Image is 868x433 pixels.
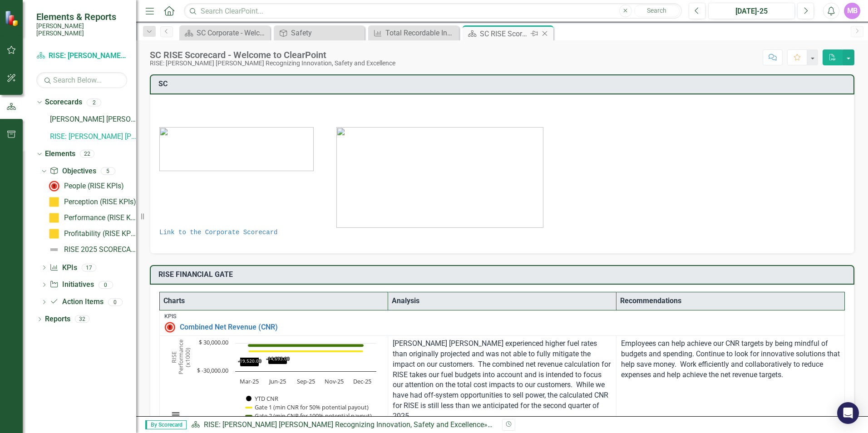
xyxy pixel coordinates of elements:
a: Initiatives [49,280,94,290]
button: Show YTD CNR [246,394,279,403]
a: RISE: [PERSON_NAME] [PERSON_NAME] Recognizing Innovation, Safety and Excellence [50,132,136,142]
a: Scorecards [45,97,82,108]
a: Elements [45,149,75,159]
button: [DATE]-25 [708,3,795,19]
text: Mar-25 [240,377,259,385]
button: Search [634,5,680,17]
text: -19,520.00 [238,358,261,364]
a: [PERSON_NAME] [PERSON_NAME] CORPORATE Balanced Scorecard [50,114,136,125]
input: Search Below... [36,72,127,88]
img: ClearPoint Strategy [5,10,20,26]
div: Chart. Highcharts interactive chart. [164,339,383,429]
div: RISE: [PERSON_NAME] [PERSON_NAME] Recognizing Innovation, Safety and Excellence [150,60,395,67]
text: -14,693.00 [266,355,290,362]
path: Mar-25, -19,520. YTD CNR . [240,358,259,367]
a: RISE: [PERSON_NAME] [PERSON_NAME] Recognizing Innovation, Safety and Excellence [36,51,127,61]
a: Total Recordable Incident Rate (TRIR) [370,27,457,39]
a: RISE 2025 SCORECARD [46,242,136,257]
div: Performance (RISE KPIs) [64,214,136,222]
text: Sep-25 [297,377,315,385]
a: Combined Net Revenue (CNR) [180,323,840,331]
button: Show Gate 1 (min CNR for 50% potential payout) [246,403,369,411]
img: Not Defined [49,244,59,255]
div: 17 [82,264,96,271]
a: People (RISE KPIs) [46,179,124,193]
a: Perception (RISE KPIs) [46,195,136,209]
text: RISE Performance (x1000) [170,340,192,375]
div: Perception (RISE KPIs) [64,198,136,206]
text: $ -30,000.00 [197,366,228,374]
div: Total Recordable Incident Rate (TRIR) [385,27,457,39]
h3: RISE FINANCIAL GATE [158,271,849,279]
span: [PERSON_NAME] [PERSON_NAME] experienced higher fuel rates than originally projected and was not a... [393,339,611,420]
img: Caution [49,212,59,223]
div: SC Corporate - Welcome to ClearPoint [197,27,268,39]
a: Objectives [49,166,96,177]
div: People (RISE KPIs) [64,182,124,190]
div: 22 [80,150,94,158]
img: Caution [49,228,59,239]
h3: SC [158,80,849,88]
div: SC RISE Scorecard - Welcome to ClearPoint [150,50,395,60]
g: Gate 2 (min CNR for 100% potential payout), series 3 of 3. Line with 5 data points. [248,344,364,347]
a: Action Items [49,297,103,307]
text: Dec-25 [353,377,371,385]
svg: Interactive chart [164,339,381,429]
div: Safety [291,27,362,39]
img: Not Meeting Target [164,322,175,333]
p: Employees can help achieve our CNR targets by being mindful of budgets and spending. Continue to ... [621,339,840,380]
a: Link to the Corporate Scorecard [159,229,277,236]
span: Search [647,7,666,14]
small: [PERSON_NAME] [PERSON_NAME] [36,22,127,37]
text: Jun-25 [268,377,286,385]
a: SC Corporate - Welcome to ClearPoint [182,27,268,39]
text: $ 30,000.00 [199,338,228,346]
img: High Alert [49,181,59,192]
text: Nov-25 [325,377,344,385]
div: [DATE]-25 [711,6,792,17]
div: 0 [108,298,123,306]
div: KPIs [164,313,840,320]
button: MB [844,3,860,19]
div: Open Intercom Messenger [837,402,859,424]
span: By Scorecard [145,420,187,429]
a: KPIs [49,263,77,273]
button: View chart menu, Chart [169,409,182,422]
div: 0 [99,281,113,289]
img: Caution [49,197,59,207]
div: SC RISE Scorecard - Welcome to ClearPoint [480,28,528,39]
a: Safety [276,27,362,39]
div: RISE 2025 SCORECARD [64,246,136,254]
a: Profitability (RISE KPIs) [46,226,136,241]
path: Jun-25, -14,693. YTD CNR . [268,358,287,364]
div: 5 [101,167,115,175]
a: RISE: [PERSON_NAME] [PERSON_NAME] Recognizing Innovation, Safety and Excellence [204,420,484,429]
div: Profitability (RISE KPIs) [64,230,136,238]
a: Performance (RISE KPIs) [46,211,136,225]
img: mceclip0%20v2.jpg [336,127,543,228]
a: Reports [45,314,70,325]
span: Elements & Reports [36,11,127,22]
g: Gate 1 (min CNR for 50% potential payout), series 2 of 3. Line with 5 data points. [248,349,364,353]
input: Search ClearPoint... [184,3,682,19]
button: Show Gate 2 (min CNR for 100% potential payout) [247,412,373,420]
div: 2 [87,98,101,106]
div: » [191,420,495,430]
div: 32 [75,315,89,323]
